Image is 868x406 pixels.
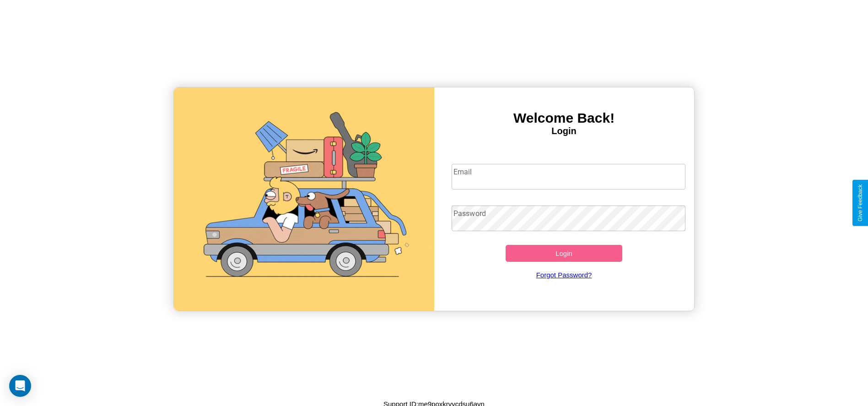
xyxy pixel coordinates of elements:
[9,375,31,397] div: Open Intercom Messenger
[506,245,623,262] button: Login
[447,262,681,288] a: Forgot Password?
[434,110,694,126] h3: Welcome Back!
[174,87,434,311] img: gif
[434,126,694,136] h4: Login
[857,184,863,222] div: Give Feedback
